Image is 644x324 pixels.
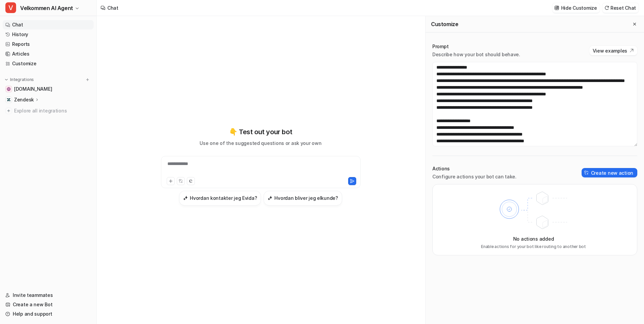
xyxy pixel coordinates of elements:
span: [DOMAIN_NAME] [14,86,52,92]
a: History [3,30,94,39]
button: Integrations [3,76,36,83]
h3: Hvordan kontakter jeg Evida? [190,194,257,201]
p: Hide Customize [561,4,597,11]
a: Explore all integrations [3,106,94,115]
span: Velkommen AI Agent [20,3,73,13]
a: Customize [3,59,94,68]
a: velkommen.dk[DOMAIN_NAME] [3,84,94,94]
img: reset [604,5,609,10]
button: Create new action [582,168,637,177]
img: Hvordan kontakter jeg Evida? [183,195,188,200]
button: Reset Chat [602,3,639,13]
a: Help and support [3,309,94,319]
p: Actions [432,165,517,172]
img: create-action-icon.svg [584,170,589,175]
a: Chat [3,20,94,29]
a: Invite teammates [3,291,94,300]
h2: Customize [431,21,458,27]
a: Create a new Bot [3,300,94,309]
p: Integrations [10,77,34,82]
p: Enable actions for your bot like routing to another bot [481,244,586,250]
img: Hvordan bliver jeg elkunde? [268,195,272,200]
img: expand menu [4,77,9,82]
p: Configure actions your bot can take. [432,173,517,180]
button: Close flyout [631,20,639,28]
button: Hide Customize [552,3,600,13]
div: Chat [107,4,118,11]
a: Reports [3,39,94,49]
span: V [5,2,16,13]
p: 👇 Test out your bot [229,127,292,137]
p: Zendesk [14,96,34,103]
img: explore all integrations [5,107,12,114]
img: velkommen.dk [7,87,11,91]
a: Articles [3,49,94,59]
img: Zendesk [7,98,11,102]
h3: Hvordan bliver jeg elkunde? [274,194,338,201]
p: No actions added [513,235,554,242]
p: Prompt [432,43,520,50]
p: Describe how your bot should behave. [432,51,520,58]
button: Hvordan bliver jeg elkunde?Hvordan bliver jeg elkunde? [264,191,342,206]
button: View examples [589,46,637,55]
p: Use one of the suggested questions or ask your own [200,140,321,147]
button: Hvordan kontakter jeg Evida?Hvordan kontakter jeg Evida? [179,191,261,206]
img: menu_add.svg [85,77,90,82]
span: Explore all integrations [14,105,91,116]
img: customize [554,5,559,10]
